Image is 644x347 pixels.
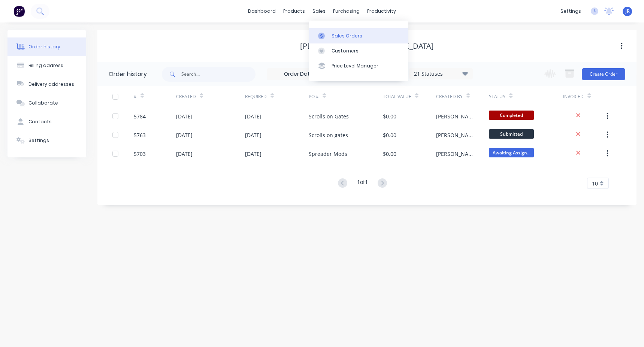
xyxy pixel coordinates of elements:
[176,131,193,139] div: [DATE]
[309,93,319,100] div: PO #
[245,150,261,158] div: [DATE]
[134,93,137,100] div: #
[181,67,256,82] input: Search...
[329,6,363,17] div: purchasing
[28,100,58,106] div: Collaborate
[436,93,463,100] div: Created By
[332,48,359,54] div: Customers
[489,111,534,120] span: Completed
[134,131,146,139] div: 5763
[309,58,408,73] a: Price Level Manager
[332,33,362,39] div: Sales Orders
[309,86,383,107] div: PO #
[436,86,489,107] div: Created By
[7,131,86,150] button: Settings
[245,86,309,107] div: Required
[383,150,396,158] div: $0.00
[436,131,474,139] div: [PERSON_NAME]
[7,56,86,75] button: Billing address
[279,6,309,17] div: products
[332,63,378,69] div: Price Level Manager
[7,112,86,131] button: Contacts
[409,70,472,78] div: 21 Statuses
[7,37,86,56] button: Order history
[625,8,630,15] span: JR
[134,86,176,107] div: #
[489,148,534,157] span: Awaiting Assign...
[563,93,584,100] div: Invoiced
[592,179,598,187] span: 10
[245,112,261,120] div: [DATE]
[557,6,585,17] div: settings
[28,137,49,144] div: Settings
[176,112,193,120] div: [DATE]
[134,150,146,158] div: 5703
[357,178,368,189] div: 1 of 1
[383,131,396,139] div: $0.00
[383,93,411,100] div: Total Value
[489,129,534,139] span: Submitted
[267,69,330,80] input: Order Date
[363,6,400,17] div: productivity
[383,86,436,107] div: Total Value
[309,112,349,120] div: Scrolls on Gates
[176,150,193,158] div: [DATE]
[28,81,74,88] div: Delivery addresses
[582,68,625,80] button: Create Order
[13,6,25,17] img: Factory
[176,93,196,100] div: Created
[383,112,396,120] div: $0.00
[436,150,474,158] div: [PERSON_NAME]
[28,118,52,125] div: Contacts
[245,131,261,139] div: [DATE]
[245,93,267,100] div: Required
[28,62,63,69] div: Billing address
[7,75,86,94] button: Delivery addresses
[309,28,408,43] a: Sales Orders
[300,42,434,51] div: [PERSON_NAME][GEOGRAPHIC_DATA]
[109,70,147,79] div: Order history
[489,93,505,100] div: Status
[244,6,279,17] a: dashboard
[489,86,563,107] div: Status
[309,43,408,58] a: Customers
[309,150,347,158] div: Spreader Mods
[563,86,605,107] div: Invoiced
[28,43,60,50] div: Order history
[176,86,245,107] div: Created
[309,131,348,139] div: Scrolls on gates
[7,94,86,112] button: Collaborate
[309,6,329,17] div: sales
[436,112,474,120] div: [PERSON_NAME]
[134,112,146,120] div: 5784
